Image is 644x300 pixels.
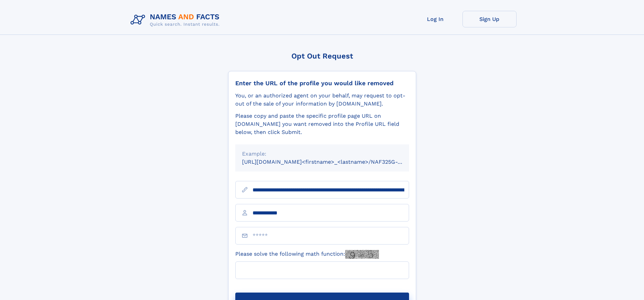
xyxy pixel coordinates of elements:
div: Please copy and paste the specific profile page URL on [DOMAIN_NAME] you want removed into the Pr... [235,112,409,136]
img: Logo Names and Facts [128,11,225,29]
div: You, or an authorized agent on your behalf, may request to opt-out of the sale of your informatio... [235,92,409,108]
div: Example: [242,150,402,158]
a: Log In [408,11,462,27]
label: Please solve the following math function: [235,250,379,259]
small: [URL][DOMAIN_NAME]<firstname>_<lastname>/NAF325G-xxxxxxxx [242,159,422,165]
div: Opt Out Request [228,52,416,60]
div: Enter the URL of the profile you would like removed [235,79,409,87]
a: Sign Up [462,11,517,27]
